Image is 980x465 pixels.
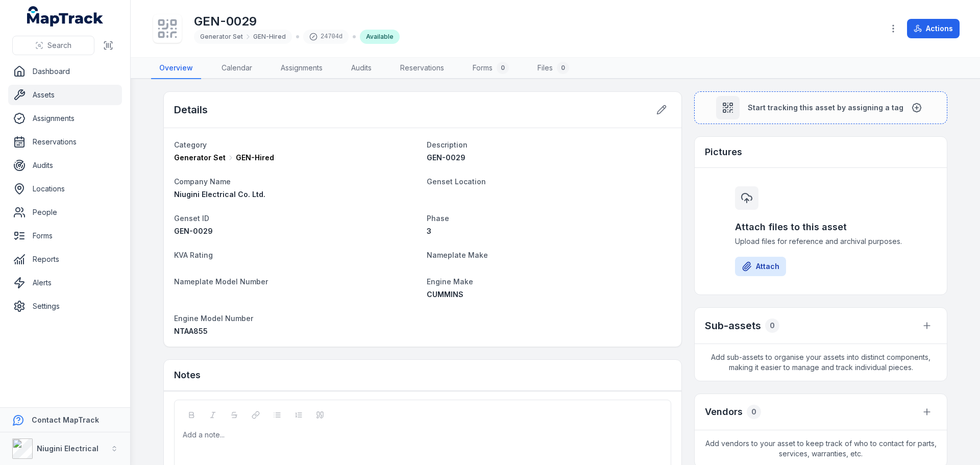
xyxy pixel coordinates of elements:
[392,58,452,79] a: Reservations
[427,227,431,235] span: 3
[174,368,201,382] h3: Notes
[8,202,122,223] a: People
[8,273,122,293] a: Alerts
[174,214,209,223] span: Genset ID
[8,155,122,176] a: Audits
[8,249,122,270] a: Reports
[427,290,463,299] span: CUMMINS
[8,296,122,316] a: Settings
[557,62,569,74] div: 0
[174,140,207,149] span: Category
[32,415,99,424] strong: Contact MapTrack
[735,220,906,234] h3: Attach files to this asset
[174,327,208,335] span: NTAA855
[174,177,231,186] span: Company Name
[303,30,349,44] div: 24704d
[765,319,779,333] div: 0
[464,58,517,79] a: Forms0
[360,30,400,44] div: Available
[174,314,253,323] span: Engine Model Number
[12,36,94,55] button: Search
[705,145,742,159] h3: Pictures
[174,153,226,163] span: Generator Set
[27,6,104,27] a: MapTrack
[200,33,243,41] span: Generator Set
[47,40,71,51] span: Search
[174,190,265,199] span: Niugini Electrical Co. Ltd.
[907,19,960,38] button: Actions
[253,33,286,41] span: GEN-Hired
[747,405,761,419] div: 0
[8,108,122,129] a: Assignments
[8,179,122,199] a: Locations
[497,62,509,74] div: 0
[427,214,449,223] span: Phase
[174,227,213,235] span: GEN-0029
[273,58,331,79] a: Assignments
[735,257,786,276] button: Attach
[427,153,465,162] span: GEN-0029
[735,236,906,247] span: Upload files for reference and archival purposes.
[427,277,473,286] span: Engine Make
[705,319,761,333] h2: Sub-assets
[174,103,208,117] h2: Details
[748,103,903,113] span: Start tracking this asset by assigning a tag
[8,132,122,152] a: Reservations
[427,177,486,186] span: Genset Location
[705,405,743,419] h3: Vendors
[8,61,122,82] a: Dashboard
[174,251,213,259] span: KVA Rating
[174,277,268,286] span: Nameplate Model Number
[8,85,122,105] a: Assets
[694,91,947,124] button: Start tracking this asset by assigning a tag
[236,153,274,163] span: GEN-Hired
[151,58,201,79] a: Overview
[343,58,380,79] a: Audits
[427,140,468,149] span: Description
[8,226,122,246] a: Forms
[37,444,99,453] strong: Niugini Electrical
[695,344,947,381] span: Add sub-assets to organise your assets into distinct components, making it easier to manage and t...
[194,13,400,30] h1: GEN-0029
[529,58,577,79] a: Files0
[213,58,260,79] a: Calendar
[427,251,488,259] span: Nameplate Make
